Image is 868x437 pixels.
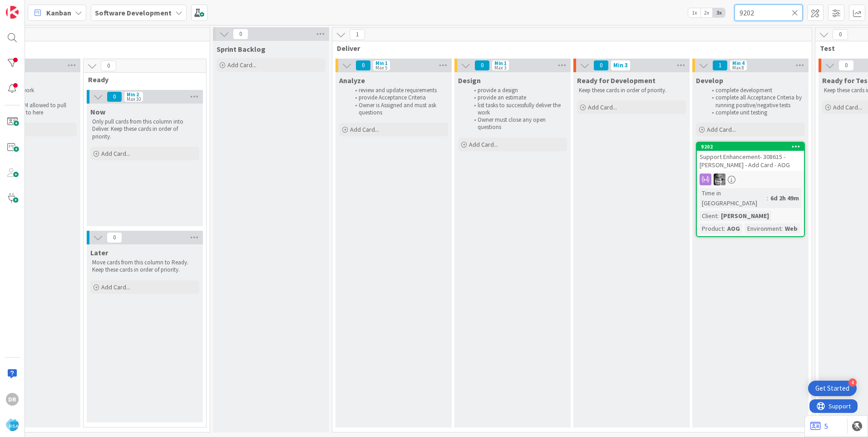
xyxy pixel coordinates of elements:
span: 0 [355,60,371,71]
span: 0 [838,60,854,71]
img: Visit kanbanzone.com [6,6,19,19]
span: Ready for Development [577,76,656,85]
span: 2x [700,8,713,17]
a: 5 [810,421,828,432]
li: Owner is Assigned and must ask questions [350,102,447,117]
p: Keep these cards in order of priority. [579,87,684,94]
div: [PERSON_NAME] [719,211,771,221]
p: Only pull cards from this column into Deliver. Keep these cards in order of priority. [92,118,197,140]
div: 6d 2h 49m [768,193,801,203]
div: Product [700,223,724,233]
span: Analyze [339,76,365,85]
span: 1 [712,60,728,71]
input: Quick Filter... [735,5,803,21]
div: Open Get Started checklist, remaining modules: 4 [808,381,857,396]
span: : [767,193,768,203]
span: 0 [593,60,609,71]
span: 3x [713,8,725,17]
div: Min 1 [494,61,507,65]
li: complete development [707,87,804,94]
span: 1 [350,29,365,40]
li: list tasks to successfully deliver the work [469,102,566,117]
span: 0 [833,29,848,40]
span: Support Enhancement- 308615 - [PERSON_NAME] - Add Card - AOG [700,153,790,169]
div: Min 2 [127,92,139,97]
span: Ready [88,75,195,84]
li: provide a design [469,87,566,94]
span: Design [458,76,481,85]
div: Environment [745,223,781,233]
div: Min 3 [613,63,628,68]
span: Add Card... [469,140,498,149]
div: KS [697,174,804,185]
div: Client [700,211,717,221]
span: Add Card... [227,61,256,69]
span: Add Card... [101,149,130,158]
div: AOG [725,223,742,233]
div: Min 1 [375,61,388,65]
span: 0 [233,29,248,40]
li: complete all Acceptance Criteria by running positive/negative tests [707,94,804,109]
div: Min 4 [732,61,745,65]
b: Software Development [95,8,172,17]
p: Move cards from this column to Ready. Keep these cards in order of priority. [92,259,197,274]
div: 4 [848,378,857,387]
li: Owner must close any open questions [469,116,566,131]
span: Later [90,248,108,257]
div: DR [6,393,19,406]
div: Max 10 [127,97,141,101]
span: Add Card... [833,103,862,111]
img: KS [714,174,725,185]
div: 9202Support Enhancement- 308615 - [PERSON_NAME] - Add Card - AOG [697,143,804,171]
span: 0 [107,91,122,102]
img: avatar [6,418,19,431]
div: Max 8 [732,65,744,70]
li: provide an estimate [469,94,566,101]
span: Add Card... [588,103,617,111]
span: Support [19,1,41,12]
div: Time in [GEOGRAPHIC_DATA] [700,188,767,208]
div: 9202 [697,143,804,151]
span: Add Card... [101,283,130,291]
div: Max 5 [375,65,387,70]
li: complete unit testing [707,109,804,116]
span: 0 [474,60,490,71]
span: Now [90,107,105,116]
div: Get Started [815,384,849,393]
span: Add Card... [350,125,379,134]
div: Max 3 [494,65,506,70]
span: : [781,223,783,233]
div: 9202 [701,144,804,150]
div: Web [783,223,800,233]
span: : [724,223,725,233]
span: Sprint Backlog [217,45,266,54]
span: 0 [107,232,122,243]
span: Deliver [337,44,800,53]
li: review and update requirements [350,87,447,94]
span: Add Card... [707,125,736,134]
span: Kanban [46,7,71,18]
span: : [717,211,719,221]
li: provide Acceptance Criteria [350,94,447,101]
span: 1x [688,8,700,17]
span: 0 [101,60,116,71]
span: Develop [696,76,723,85]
